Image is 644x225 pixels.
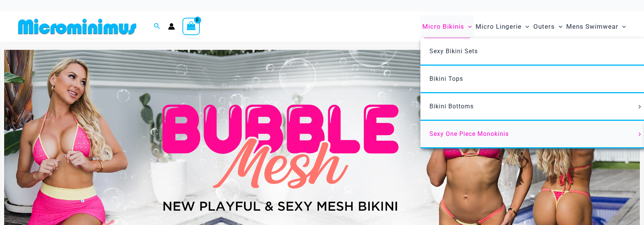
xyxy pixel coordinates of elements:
[429,130,509,137] span: Sexy One Piece Monokinis
[636,105,644,109] span: Menu Toggle
[429,103,474,110] span: Bikini Bottoms
[564,15,628,38] a: Mens SwimwearMenu ToggleMenu Toggle
[420,15,474,38] a: Micro BikinisMenu ToggleMenu Toggle
[168,23,175,30] a: Account icon link
[429,75,463,82] span: Bikini Tops
[618,17,626,36] span: Menu Toggle
[419,14,629,39] nav: Site Navigation
[15,18,139,35] img: MM SHOP LOGO FLAT
[566,17,618,36] span: Mens Swimwear
[555,17,562,36] span: Menu Toggle
[636,133,644,136] span: Menu Toggle
[154,22,161,31] a: Search icon link
[182,18,200,35] a: View Shopping Cart, empty
[464,17,472,36] span: Menu Toggle
[533,17,555,36] span: Outers
[422,17,464,36] span: Micro Bikinis
[429,48,478,55] span: Sexy Bikini Sets
[476,17,522,36] span: Micro Lingerie
[531,15,564,38] a: OutersMenu ToggleMenu Toggle
[474,15,531,38] a: Micro LingerieMenu ToggleMenu Toggle
[522,17,529,36] span: Menu Toggle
